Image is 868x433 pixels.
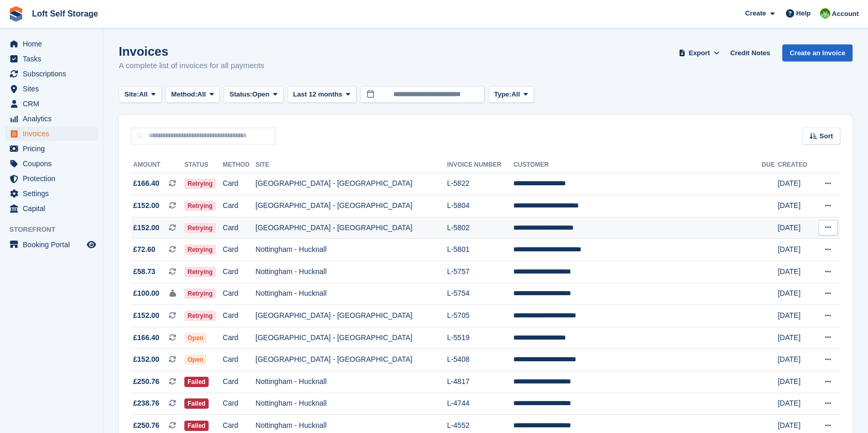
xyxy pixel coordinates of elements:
[256,239,447,261] td: Nottingham - Hucknall
[256,305,447,327] td: [GEOGRAPHIC_DATA] - [GEOGRAPHIC_DATA]
[23,201,85,216] span: Capital
[5,171,98,186] a: menu
[494,89,512,100] span: Type:
[119,86,162,103] button: Site: All
[778,305,814,327] td: [DATE]
[229,89,252,100] span: Status:
[447,393,514,415] td: L-4744
[131,157,184,173] th: Amount
[184,223,216,233] span: Retrying
[23,141,85,156] span: Pricing
[5,67,98,81] a: menu
[778,261,814,283] td: [DATE]
[778,195,814,217] td: [DATE]
[23,237,85,252] span: Booking Portal
[778,217,814,239] td: [DATE]
[23,37,85,51] span: Home
[23,82,85,96] span: Sites
[778,283,814,305] td: [DATE]
[23,97,85,111] span: CRM
[223,393,255,415] td: Card
[256,283,447,305] td: Nottingham - Hucknall
[223,305,255,327] td: Card
[133,376,160,387] span: £250.76
[762,157,778,173] th: Due
[184,311,216,321] span: Retrying
[488,86,534,103] button: Type: All
[133,178,160,189] span: £166.40
[689,48,710,58] span: Export
[256,371,447,393] td: Nottingham - Hucknall
[223,195,255,217] td: Card
[223,371,255,393] td: Card
[119,44,264,58] h1: Invoices
[778,327,814,349] td: [DATE]
[5,52,98,66] a: menu
[832,9,859,19] span: Account
[513,157,762,173] th: Customer
[133,332,160,343] span: £166.40
[252,89,270,100] span: Open
[447,371,514,393] td: L-4817
[133,244,155,255] span: £72.60
[745,8,766,19] span: Create
[778,371,814,393] td: [DATE]
[223,173,255,195] td: Card
[778,157,814,173] th: Created
[184,333,207,343] span: Open
[23,67,85,81] span: Subscriptions
[184,288,216,299] span: Retrying
[447,217,514,239] td: L-5802
[820,8,830,19] img: James Johnson
[166,86,220,103] button: Method: All
[133,398,160,409] span: £238.76
[256,261,447,283] td: Nottingham - Hucknall
[223,349,255,371] td: Card
[256,157,447,173] th: Site
[778,239,814,261] td: [DATE]
[5,97,98,111] a: menu
[23,52,85,66] span: Tasks
[171,89,198,100] span: Method:
[197,89,206,100] span: All
[676,44,722,61] button: Export
[447,283,514,305] td: L-5754
[782,44,853,61] a: Create an Invoice
[778,173,814,195] td: [DATE]
[447,173,514,195] td: L-5822
[184,245,216,255] span: Retrying
[256,195,447,217] td: [GEOGRAPHIC_DATA] - [GEOGRAPHIC_DATA]
[288,86,356,103] button: Last 12 months
[184,267,216,277] span: Retrying
[5,237,98,252] a: menu
[133,420,160,431] span: £250.76
[184,179,216,189] span: Retrying
[223,327,255,349] td: Card
[223,157,255,173] th: Method
[447,305,514,327] td: L-5705
[23,171,85,186] span: Protection
[819,131,833,141] span: Sort
[23,156,85,171] span: Coupons
[23,111,85,126] span: Analytics
[119,60,264,72] p: A complete list of invoices for all payments
[133,288,160,299] span: £100.00
[726,44,774,61] a: Credit Notes
[28,5,102,22] a: Loft Self Storage
[124,89,139,100] span: Site:
[5,186,98,201] a: menu
[184,398,209,409] span: Failed
[9,224,103,235] span: Storefront
[133,222,160,233] span: £152.00
[256,393,447,415] td: Nottingham - Hucknall
[5,201,98,216] a: menu
[293,89,342,100] span: Last 12 months
[5,111,98,126] a: menu
[5,141,98,156] a: menu
[223,261,255,283] td: Card
[8,6,24,22] img: stora-icon-8386f47178a22dfd0bd8f6a31ec36ba5ce8667c1dd55bd0f319d3a0aa187defe.svg
[184,157,223,173] th: Status
[5,82,98,96] a: menu
[223,239,255,261] td: Card
[447,239,514,261] td: L-5801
